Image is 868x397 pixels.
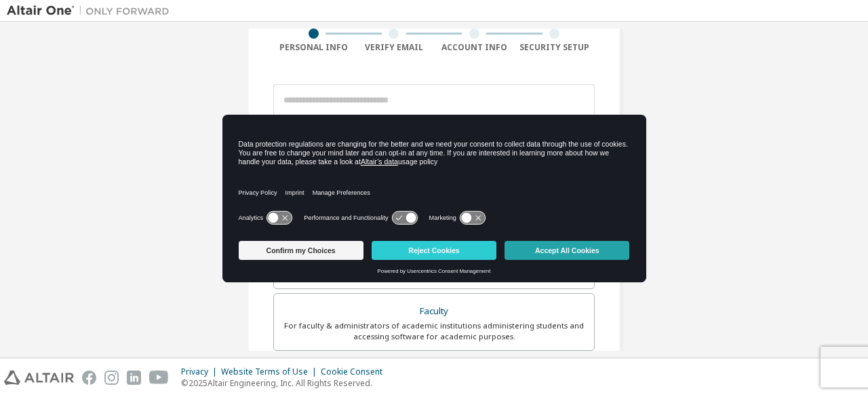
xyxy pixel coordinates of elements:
[434,42,515,53] div: Account Info
[181,377,391,389] p: © 2025 Altair Engineering, Inc. All Rights Reserved.
[4,371,74,385] img: altair_logo.svg
[273,42,354,53] div: Personal Info
[104,371,119,385] img: instagram.svg
[181,366,221,377] div: Privacy
[515,42,595,53] div: Security Setup
[354,42,435,53] div: Verify Email
[127,371,141,385] img: linkedin.svg
[321,366,391,377] div: Cookie Consent
[282,320,586,342] div: For faculty & administrators of academic institutions administering students and accessing softwa...
[282,302,586,321] div: Faculty
[221,366,321,377] div: Website Terms of Use
[7,4,176,18] img: Altair One
[149,371,169,385] img: youtube.svg
[82,371,96,385] img: facebook.svg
